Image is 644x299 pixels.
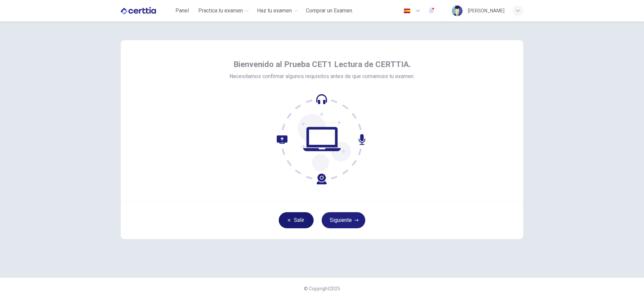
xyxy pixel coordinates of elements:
[303,5,355,17] button: Comprar un Examen
[171,5,193,17] button: Panel
[306,7,352,15] span: Comprar un Examen
[198,7,243,15] span: Practica tu examen
[468,7,504,15] div: [PERSON_NAME]
[403,8,411,13] img: es
[304,286,340,291] span: © Copyright 2025
[121,4,171,17] a: CERTTIA logo
[322,212,365,228] button: Siguiente
[175,7,189,15] span: Panel
[121,4,156,17] img: CERTTIA logo
[279,212,314,228] button: Salir
[254,5,301,17] button: Haz tu examen
[257,7,292,15] span: Haz tu examen
[452,5,463,16] img: Profile picture
[233,59,411,70] span: Bienvenido al Prueba CET1 Lectura de CERTTIA.
[229,72,415,80] span: Necesitamos confirmar algunos requisitos antes de que comiences tu examen.
[196,5,252,17] button: Practica tu examen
